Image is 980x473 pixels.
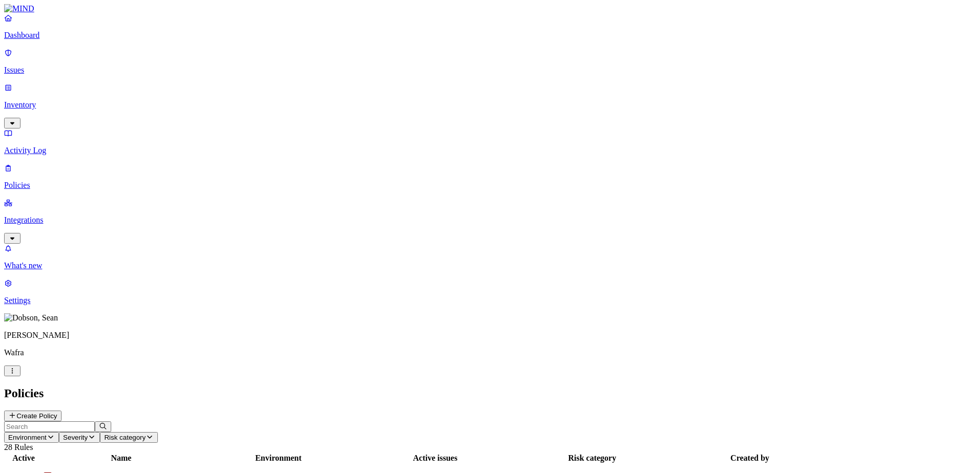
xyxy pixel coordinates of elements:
p: Settings [4,296,976,305]
a: Activity Log [4,128,976,155]
div: Active issues [358,454,512,463]
a: Dashboard [4,13,976,40]
span: 28 Rules [4,443,33,451]
img: Dobson, Sean [4,313,58,322]
p: Wafra [4,348,976,357]
div: Created by [672,454,828,463]
span: Environment [8,434,47,441]
a: MIND [4,4,976,13]
div: Name [44,454,199,463]
button: Create Policy [4,411,62,421]
p: Activity Log [4,146,976,155]
span: Severity [63,434,88,441]
a: Policies [4,163,976,190]
a: Integrations [4,198,976,242]
p: Policies [4,181,976,190]
a: What's new [4,244,976,270]
div: Risk category [515,454,670,463]
p: Inventory [4,100,976,110]
a: Inventory [4,83,976,127]
h2: Policies [4,386,976,400]
input: Search [4,421,95,432]
p: What's new [4,261,976,270]
div: Active [6,454,42,463]
div: Environment [201,454,356,463]
span: Risk category [104,434,146,441]
p: Dashboard [4,31,976,40]
a: Issues [4,48,976,75]
p: Issues [4,66,976,75]
p: Integrations [4,216,976,225]
p: [PERSON_NAME] [4,331,976,340]
img: MIND [4,4,34,13]
a: Settings [4,278,976,305]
